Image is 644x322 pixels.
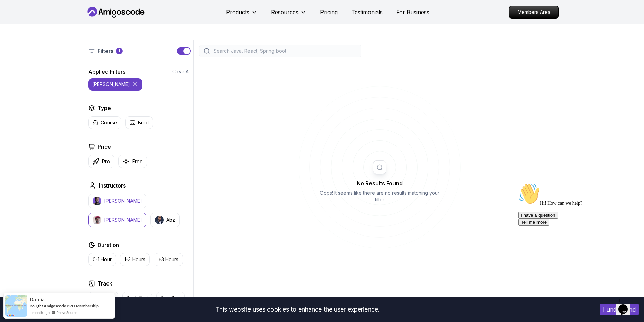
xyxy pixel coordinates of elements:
[3,20,67,25] span: Hi! How can we help?
[56,310,77,315] a: ProveSource
[88,194,146,208] button: instructor img[PERSON_NAME]
[104,217,142,223] p: [PERSON_NAME]
[127,295,148,301] p: Back End
[88,213,146,227] button: instructor img[PERSON_NAME]
[30,309,50,315] span: a month ago
[226,8,258,22] button: Products
[44,303,99,308] a: Amigoscode PRO Membership
[125,116,153,129] button: Build
[124,256,145,263] p: 1-3 Hours
[88,116,121,129] button: Course
[104,198,142,204] p: [PERSON_NAME]
[271,8,307,22] button: Resources
[616,295,637,315] iframe: chat widget
[320,8,338,16] a: Pricing
[88,78,142,91] button: [PERSON_NAME]
[88,68,125,76] h2: Applied Filters
[3,3,124,45] div: 👋Hi! How can we help?I have a questionTell me more
[161,295,180,301] p: Dev Ops
[166,217,175,223] p: Abz
[271,8,299,16] p: Resources
[92,81,130,88] p: [PERSON_NAME]
[30,303,43,308] span: Bought
[98,47,113,55] p: Filters
[516,180,637,292] iframe: chat widget
[88,253,116,266] button: 0-1 Hour
[88,155,114,168] button: Pro
[99,181,126,190] h2: Instructors
[226,8,249,16] p: Products
[120,253,150,266] button: 1-3 Hours
[102,158,110,165] p: Pro
[351,8,383,16] a: Testimonials
[3,31,43,38] button: I have a question
[600,304,639,315] button: Accept cookies
[396,8,429,16] a: For Business
[317,190,442,203] p: Oops! It seems like there are no results matching your filter
[3,38,34,45] button: Tell me more
[98,279,112,288] h2: Track
[118,155,147,168] button: Free
[5,295,27,317] img: provesource social proof notification image
[150,213,180,227] button: instructor imgAbz
[118,48,120,54] p: 1
[509,6,558,18] p: Members Area
[30,297,45,302] span: Dahlia
[212,48,357,54] input: Search Java, React, Spring boot ...
[155,216,164,224] img: instructor img
[101,119,117,126] p: Course
[154,253,183,266] button: +3 Hours
[156,292,185,304] button: Dev Ops
[158,256,178,263] p: +3 Hours
[509,6,559,19] a: Members Area
[3,3,24,24] img: :wave:
[5,302,590,317] div: This website uses cookies to enhance the user experience.
[172,68,191,75] button: Clear All
[93,216,101,224] img: instructor img
[317,179,442,188] h2: No Results Found
[98,143,111,151] h2: Price
[132,158,143,165] p: Free
[98,241,119,249] h2: Duration
[98,104,111,112] h2: Type
[88,292,118,304] button: Front End
[122,292,152,304] button: Back End
[93,197,101,205] img: instructor img
[138,119,149,126] p: Build
[93,256,112,263] p: 0-1 Hour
